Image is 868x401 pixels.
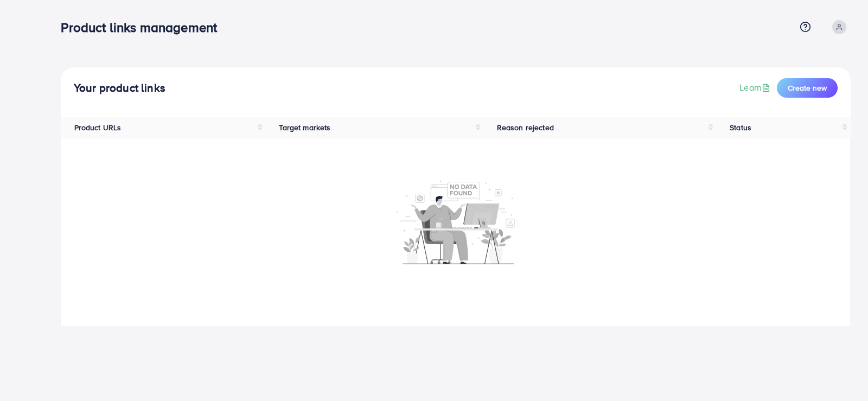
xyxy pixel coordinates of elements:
span: Target markets [279,122,330,133]
span: Status [730,122,751,133]
h3: Product links management [61,20,226,35]
a: Learn [739,81,773,94]
span: Reason rejected [497,122,554,133]
span: Create new [788,82,827,93]
button: Create new [777,78,838,98]
h4: Your product links [74,81,165,95]
img: No account [397,179,515,264]
span: Product URLs [74,122,122,133]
